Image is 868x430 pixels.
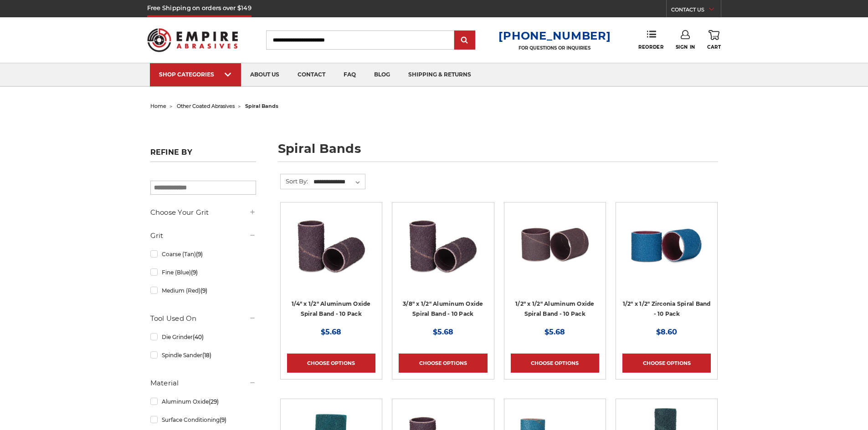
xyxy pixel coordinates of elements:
[707,44,721,50] span: Cart
[676,44,695,50] span: Sign In
[622,209,711,297] a: 1/2" x 1/2" Spiral Bands Zirconia Aluminum
[321,328,341,336] span: $5.68
[288,63,334,86] a: contact
[622,354,711,373] a: Choose Options
[515,300,595,318] a: 1/2" x 1/2" Aluminum Oxide Spiral Band - 10 Pack
[498,29,611,42] a: [PHONE_NUMBER]
[456,31,474,50] input: Submit
[150,207,256,218] h5: Choose Your Grit
[209,398,219,405] span: (29)
[511,209,599,297] a: 1/2" x 1/2" Spiral Bands Aluminum Oxide
[638,44,663,50] span: Reorder
[287,354,375,373] a: Choose Options
[193,334,204,340] span: (40)
[278,142,718,162] h1: spiral bands
[498,45,611,51] p: FOR QUESTIONS OR INQUIRIES
[245,103,278,109] span: spiral bands
[292,300,371,318] a: 1/4" x 1/2" Aluminum Oxide Spiral Band - 10 Pack
[150,347,256,363] a: Spindle Sander(18)
[671,5,721,17] a: CONTACT US
[544,328,565,336] span: $5.68
[150,394,256,410] a: Aluminum Oxide(29)
[638,30,663,50] a: Reorder
[196,251,203,258] span: (9)
[656,328,677,336] span: $8.60
[519,209,591,282] img: 1/2" x 1/2" Spiral Bands Aluminum Oxide
[281,174,308,188] label: Sort By:
[406,209,479,282] img: 3/8" x 1/2" AOX Spiral Bands
[399,63,480,86] a: shipping & returns
[150,230,256,241] h5: Grit
[630,209,703,282] img: 1/2" x 1/2" Spiral Bands Zirconia Aluminum
[150,313,256,324] h5: Tool Used On
[623,300,711,318] a: 1/2" x 1/2" Zirconia Spiral Band - 10 Pack
[202,352,211,359] span: (18)
[511,354,599,373] a: Choose Options
[159,71,232,78] div: SHOP CATEGORIES
[399,209,487,297] a: 3/8" x 1/2" AOX Spiral Bands
[150,283,256,298] a: Medium (Red)(9)
[287,209,375,297] a: 1/4" x 1/2" Spiral Bands AOX
[177,103,235,109] a: other coated abrasives
[220,416,226,423] span: (9)
[150,264,256,280] a: Fine (Blue)(9)
[150,329,256,345] a: Die Grinder(40)
[295,209,368,282] img: 1/4" x 1/2" Spiral Bands AOX
[707,30,721,50] a: Cart
[334,63,365,86] a: faq
[147,22,238,58] img: Empire Abrasives
[150,246,256,262] a: Coarse (Tan)(9)
[365,63,399,86] a: blog
[200,287,207,294] span: (9)
[150,103,166,109] a: home
[241,63,288,86] a: about us
[312,175,365,189] select: Sort By:
[150,412,256,428] a: Surface Conditioning(9)
[403,300,483,318] a: 3/8" x 1/2" Aluminum Oxide Spiral Band - 10 Pack
[433,328,453,336] span: $5.68
[150,148,256,162] h5: Refine by
[150,378,256,389] h5: Material
[399,354,487,373] a: Choose Options
[191,269,198,276] span: (9)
